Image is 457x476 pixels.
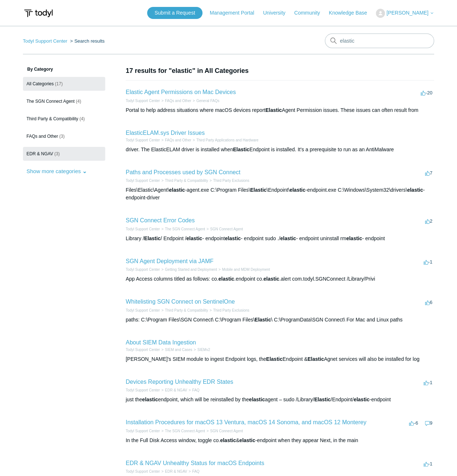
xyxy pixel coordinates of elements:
[213,308,249,312] a: Third Party Exclusions
[76,99,81,104] span: (4)
[233,147,249,152] em: Elastic
[126,355,434,363] div: [PERSON_NAME]'s SIEM module to ingest Endpoint logs, the Endpoint & Agnet services will also be i...
[126,437,434,444] div: In the Full Disk Access window, toggle co. & -endpoint when they appear Next, in the main
[425,420,432,426] span: 9
[165,227,205,231] a: The SGN Connect Agent
[126,428,160,434] li: Todyl Support Center
[126,235,434,242] div: Library / / Endpoint / - endpoint - endpoint sudo ./ - endpoint uninstall rm - endpoint
[54,151,60,156] span: (3)
[59,134,65,139] span: (3)
[126,267,160,272] li: Todyl Support Center
[192,469,200,473] a: FAQ
[423,259,433,265] span: -1
[160,137,191,143] li: FAQs and Other
[27,151,53,156] span: EDR & NGAV
[126,275,434,283] div: App Access columns titled as follows: co. .endpoint co. .alert com.todyl.SGNConnect /Library/Privi
[196,138,259,142] a: Third Party Applications and Hardware
[126,469,160,473] a: Todyl Support Center
[126,179,160,183] a: Todyl Support Center
[220,437,236,443] em: elastic
[23,7,54,20] img: Todyl Support Center Help Center home page
[192,347,210,352] li: SIEMv2
[126,186,434,202] div: Files\Elastic\Agent\ -agent.exe C:\Program Files\ \Endpoint\ -endpoint.exe C:\Windows\System32\dr...
[126,146,434,153] div: driver. The ElasticELAM driver is installed when Endpoint is installed. It's a prerequisite to ru...
[423,461,433,467] span: -1
[165,99,191,103] a: FAQs and Other
[142,397,158,402] em: elastic
[126,169,240,175] a: Paths and Processes used by SGN Connect
[354,397,370,402] em: elastic
[147,7,202,19] a: Submit a Request
[165,388,187,392] a: EDR & NGAV
[294,9,327,17] a: Community
[126,268,160,272] a: Todyl Support Center
[280,235,296,241] em: elastic
[126,137,160,143] li: Todyl Support Center
[250,187,267,193] em: Elastic
[23,38,67,44] a: Todyl Support Center
[239,437,255,443] em: elastic
[205,428,243,434] li: SGN Connect Agent
[126,89,236,95] a: Elastic Agent Permissions on Mac Devices
[165,179,208,183] a: Third Party & Compatibility
[23,164,91,178] button: Show more categories
[126,388,160,392] a: Todyl Support Center
[192,388,200,392] a: FAQ
[165,268,217,272] a: Getting Started and Deployment
[263,9,292,17] a: University
[23,129,105,143] a: FAQs and Other (3)
[263,276,279,282] em: elastic
[169,187,185,193] em: elastic
[160,226,205,232] li: The SGN Connect Agent
[126,396,434,403] div: just the endpoint, which will be reinstalled by the agent – sudo /Library/ /Endpoint/ -endpoint
[425,218,432,224] span: 2
[407,187,423,193] em: elastic
[126,419,366,425] a: Installation Procedures for macOS 13 Ventura, macOS 14 Sonoma, and macOS 12 Monterey
[160,469,187,474] li: EDR & NGAV
[126,308,160,312] a: Todyl Support Center
[126,347,160,352] li: Todyl Support Center
[126,99,160,103] a: Todyl Support Center
[126,379,233,385] a: Devices Reporting Unhealthy EDR States
[186,235,202,241] em: elastic
[165,429,205,433] a: The SGN Connect Agent
[160,178,208,183] li: Third Party & Compatibility
[126,348,160,352] a: Todyl Support Center
[165,348,192,352] a: SIEM and Cases
[187,387,200,393] li: FAQ
[27,116,78,121] span: Third Party & Compatibility
[409,420,418,426] span: -6
[196,99,219,103] a: General FAQs
[160,428,205,434] li: The SGN Connect Agent
[165,469,187,473] a: EDR & NGAV
[126,106,434,114] div: Portal to help address situations where macOS devices report Agent Permission issues. These issue...
[23,147,105,161] a: EDR & NGAV (3)
[126,130,205,136] a: ElasticELAM.sys Driver Issues
[27,99,75,104] span: The SGN Connect Agent
[423,380,433,385] span: -1
[255,317,271,323] em: Elastic
[126,178,160,183] li: Todyl Support Center
[126,217,194,223] a: SGN Connect Error Codes
[160,267,217,272] li: Getting Started and Deployment
[205,226,243,232] li: SGN Connect Agent
[79,116,85,121] span: (4)
[191,98,219,104] li: General FAQs
[266,356,283,362] em: Elastic
[210,227,243,231] a: SGN Connect Agent
[160,387,187,393] li: EDR & NGAV
[187,469,200,474] li: FAQ
[27,81,54,86] span: All Categories
[217,267,270,272] li: Mobile and MDM Deployment
[126,308,160,313] li: Todyl Support Center
[126,299,235,305] a: Whitelisting SGN Connect on SentinelOne
[126,138,160,142] a: Todyl Support Center
[27,134,58,139] span: FAQs and Other
[191,137,258,143] li: Third Party Applications and Hardware
[144,235,161,241] em: Elastic
[425,170,432,176] span: 7
[218,276,235,282] em: elastic
[160,98,191,104] li: FAQs and Other
[126,227,160,231] a: Todyl Support Center
[126,98,160,104] li: Todyl Support Center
